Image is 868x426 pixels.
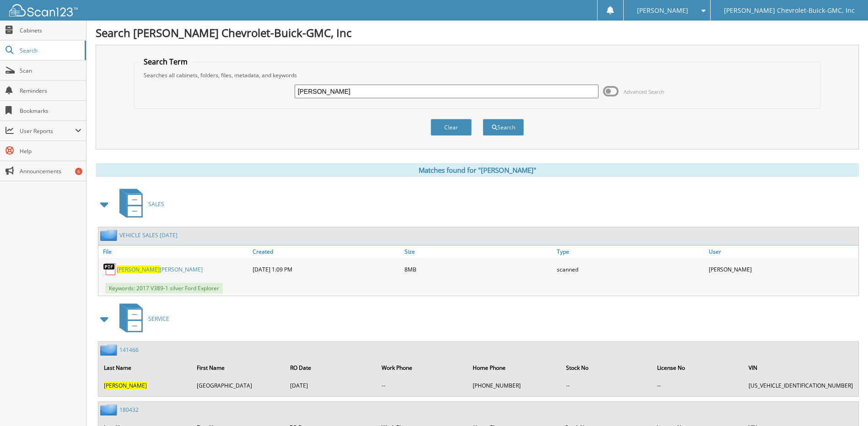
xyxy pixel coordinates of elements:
[103,262,117,276] img: PDF.png
[402,260,554,278] div: 8MB
[744,358,857,377] th: VIN
[483,119,524,136] button: Search
[139,57,192,67] legend: Search Term
[119,231,178,239] a: VEHICLE SALES [DATE]
[75,168,82,175] div: 6
[117,266,160,273] span: [PERSON_NAME]
[724,8,855,13] span: [PERSON_NAME] Chevrolet-Buick-GMC, Inc
[139,71,815,79] div: Searches all cabinets, folders, files, metadata, and keywords
[20,167,81,175] span: Announcements
[20,47,80,54] span: Search
[706,260,858,278] div: [PERSON_NAME]
[286,358,376,377] th: RO Date
[192,378,285,393] td: [GEOGRAPHIC_DATA]
[561,378,652,393] td: --
[117,266,203,273] a: [PERSON_NAME][PERSON_NAME]
[148,200,164,208] span: SALES
[100,229,119,241] img: folder2.png
[250,260,402,278] div: [DATE] 1:09 PM
[377,358,468,377] th: Work Phone
[20,107,81,115] span: Bookmarks
[98,245,250,258] a: File
[402,245,554,258] a: Size
[192,358,285,377] th: First Name
[250,245,402,258] a: Created
[104,382,147,389] span: [PERSON_NAME]
[555,260,706,278] div: scanned
[100,404,119,415] img: folder2.png
[744,378,857,393] td: [US_VEHICLE_IDENTIFICATION_NUMBER]
[468,378,560,393] td: [PHONE_NUMBER]
[100,344,119,356] img: folder2.png
[20,67,81,75] span: Scan
[119,406,139,414] a: 180432
[555,245,706,258] a: Type
[624,88,664,95] span: Advanced Search
[822,382,868,426] iframe: Chat Widget
[20,27,81,34] span: Cabinets
[20,147,81,155] span: Help
[96,25,859,40] h1: Search [PERSON_NAME] Chevrolet-Buick-GMC, Inc
[99,358,191,377] th: Last Name
[431,119,472,136] button: Clear
[561,358,652,377] th: Stock No
[96,163,859,177] div: Matches found for "[PERSON_NAME]"
[148,315,169,323] span: SERVICE
[286,378,376,393] td: [DATE]
[114,186,164,222] a: SALES
[9,4,78,16] img: scan123-logo-white.svg
[652,358,743,377] th: License No
[114,301,169,337] a: SERVICE
[468,358,560,377] th: Home Phone
[706,245,858,258] a: User
[20,127,75,135] span: User Reports
[652,378,743,393] td: --
[119,346,139,354] a: 141466
[20,87,81,95] span: Reminders
[105,283,223,293] span: Keywords: 2017 V389-1 silver Ford Explorer
[377,378,468,393] td: --
[637,8,688,13] span: [PERSON_NAME]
